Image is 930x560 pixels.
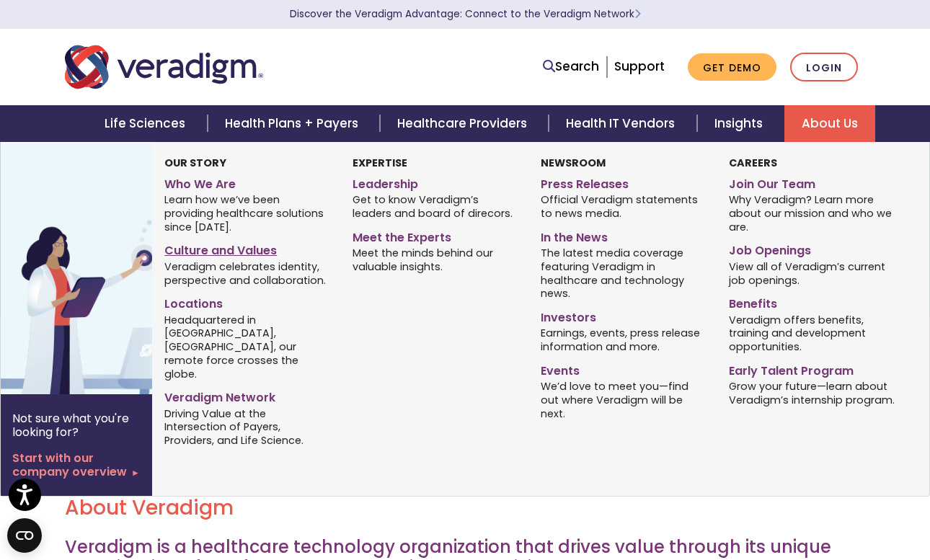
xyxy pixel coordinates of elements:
[541,156,606,170] strong: Newsroom
[634,7,641,21] span: Learn More
[729,156,777,170] strong: Careers
[697,105,784,142] a: Insights
[541,225,707,246] a: In the News
[290,7,641,21] a: Discover the Veradigm Advantage: Connect to the Veradigm NetworkLearn More
[729,312,895,354] span: Veradigm offers benefits, training and development opportunities.
[164,291,331,312] a: Locations
[12,451,141,479] a: Start with our company overview
[87,105,207,142] a: Life Sciences
[164,259,331,287] span: Veradigm celebrates identity, perspective and collaboration.
[790,53,858,82] a: Login
[7,518,42,553] button: Open CMP widget
[543,57,599,76] a: Search
[729,238,895,259] a: Job Openings
[541,246,707,301] span: The latest media coverage featuring Veradigm in healthcare and technology news.
[353,225,519,246] a: Meet the Experts
[164,385,331,406] a: Veradigm Network
[729,259,895,287] span: View all of Veradigm’s current job openings.
[729,379,895,407] span: Grow your future—learn about Veradigm’s internship program.
[164,238,331,259] a: Culture and Values
[729,172,895,192] a: Join Our Team
[729,358,895,379] a: Early Talent Program
[164,192,331,234] span: Learn how we’ve been providing healthcare solutions since [DATE].
[164,172,331,192] a: Who We Are
[541,379,707,421] span: We’d love to meet you—find out where Veradigm will be next.
[65,43,263,91] img: Veradigm logo
[353,156,407,170] strong: Expertise
[164,406,331,448] span: Driving Value at the Intersection of Payers, Providers, and Life Science.
[549,105,696,142] a: Health IT Vendors
[164,156,226,170] strong: Our Story
[688,53,776,81] a: Get Demo
[353,246,519,274] span: Meet the minds behind our valuable insights.
[541,305,707,326] a: Investors
[208,105,380,142] a: Health Plans + Payers
[65,496,865,520] h2: About Veradigm
[729,291,895,312] a: Benefits
[12,412,141,439] p: Not sure what you're looking for?
[541,172,707,192] a: Press Releases
[353,192,519,221] span: Get to know Veradigm’s leaders and board of direcors.
[353,172,519,192] a: Leadership
[380,105,549,142] a: Healthcare Providers
[1,142,233,394] img: Vector image of Veradigm’s Story
[729,192,895,234] span: Why Veradigm? Learn more about our mission and who we are.
[784,105,875,142] a: About Us
[541,358,707,379] a: Events
[614,58,665,75] a: Support
[164,312,331,381] span: Headquartered in [GEOGRAPHIC_DATA], [GEOGRAPHIC_DATA], our remote force crosses the globe.
[541,192,707,221] span: Official Veradigm statements to news media.
[541,326,707,354] span: Earnings, events, press release information and more.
